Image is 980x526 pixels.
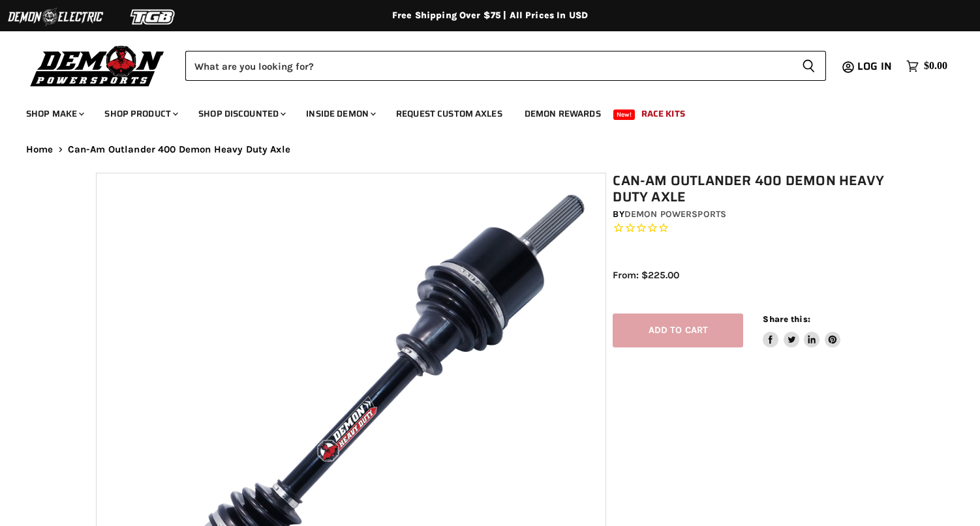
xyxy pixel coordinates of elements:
a: Shop Discounted [189,100,294,127]
span: From: $225.00 [613,269,679,281]
span: New! [613,110,635,120]
span: Can-Am Outlander 400 Demon Heavy Duty Axle [68,144,290,155]
aside: Share this: [763,314,840,348]
a: Shop Make [16,100,92,127]
img: Demon Electric Logo 2 [7,5,104,29]
span: Log in [857,58,892,74]
button: Search [791,51,826,81]
div: by [613,207,891,222]
input: Search [185,51,791,81]
form: Product [185,51,826,81]
a: Home [26,144,54,155]
img: Demon Powersports [26,42,169,89]
a: Request Custom Axles [386,100,512,127]
span: $0.00 [924,60,947,72]
span: Rated 0.0 out of 5 stars 0 reviews [613,222,891,235]
a: Shop Product [95,100,186,127]
span: Share this: [763,314,810,324]
a: Race Kits [632,100,695,127]
a: Demon Powersports [624,209,726,220]
a: Log in [851,61,900,72]
h1: Can-Am Outlander 400 Demon Heavy Duty Axle [613,173,891,205]
a: Inside Demon [296,100,384,127]
img: TGB Logo 2 [104,5,202,29]
ul: Main menu [16,95,944,127]
a: Demon Rewards [515,100,611,127]
a: $0.00 [900,57,954,76]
